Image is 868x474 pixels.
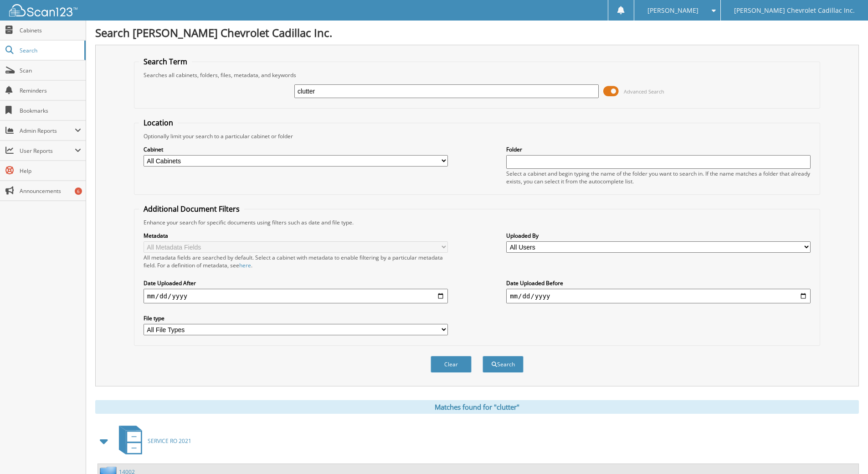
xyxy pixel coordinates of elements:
[20,67,81,74] span: Scan
[75,188,82,195] div: 6
[20,26,81,34] span: Cabinets
[139,71,815,79] div: Searches all cabinets, folders, files, metadata, and keywords
[144,146,448,153] label: Cabinet
[506,170,811,185] div: Select a cabinet and begin typing the name of the folder you want to search in. If the name match...
[624,88,664,95] span: Advanced Search
[20,107,81,115] span: Bookmarks
[506,146,811,153] label: Folder
[20,47,80,54] span: Search
[9,4,77,16] img: scan123-logo-white.svg
[95,400,859,414] div: Matches found for "clutter"
[20,147,75,155] span: User Reports
[239,261,251,269] a: here
[144,254,448,269] div: All metadata fields are searched by default. Select a cabinet with metadata to enable filtering b...
[647,8,699,13] span: [PERSON_NAME]
[144,232,448,240] label: Metadata
[139,57,192,67] legend: Search Term
[20,87,81,94] span: Reminders
[139,118,178,128] legend: Location
[506,279,811,287] label: Date Uploaded Before
[506,289,811,303] input: end
[139,204,244,214] legend: Additional Document Filters
[431,356,472,373] button: Clear
[144,314,448,322] label: File type
[483,356,524,373] button: Search
[148,437,191,445] span: SERVICE RO 2021
[734,8,855,13] span: [PERSON_NAME] Chevrolet Cadillac Inc.
[506,232,811,240] label: Uploaded By
[95,25,859,40] h1: Search [PERSON_NAME] Chevrolet Cadillac Inc.
[144,289,448,303] input: start
[20,187,81,195] span: Announcements
[20,167,81,175] span: Help
[139,132,815,140] div: Optionally limit your search to a particular cabinet or folder
[20,127,75,135] span: Admin Reports
[139,219,815,226] div: Enhance your search for specific documents using filters such as date and file type.
[144,279,448,287] label: Date Uploaded After
[113,423,191,459] a: SERVICE RO 2021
